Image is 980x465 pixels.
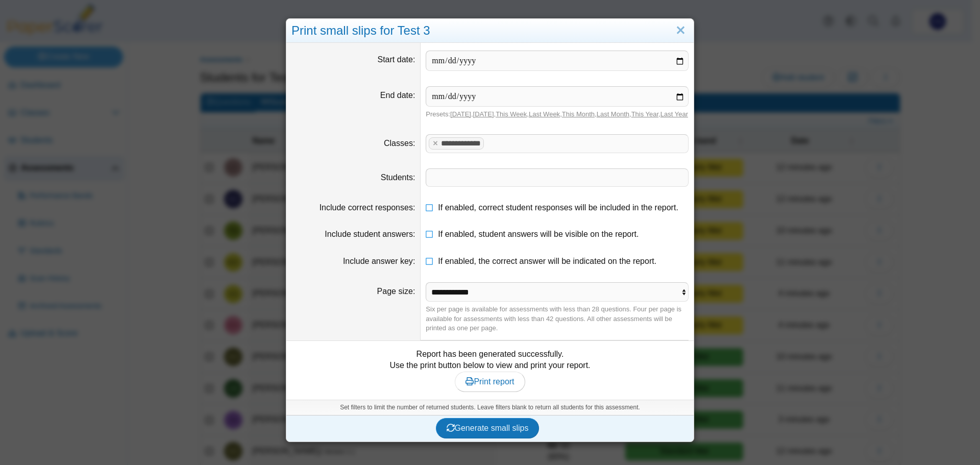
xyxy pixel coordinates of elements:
span: If enabled, the correct answer will be indicated on the report. [438,257,656,265]
a: Last Month [597,110,629,118]
div: Presets: , , , , , , , [426,110,689,119]
span: If enabled, correct student responses will be included in the report. [438,203,678,212]
label: Classes [384,139,415,148]
span: Generate small slips [447,424,529,432]
div: Print small slips for Test 3 [286,19,694,43]
div: Six per page is available for assessments with less than 28 questions. Four per page is available... [426,305,689,333]
a: [DATE] [473,110,494,118]
a: This Month [562,110,595,118]
tags: ​ [426,168,689,187]
label: Include answer key [343,257,415,265]
a: Close [673,22,689,39]
a: This Year [631,110,659,118]
a: Last Year [660,110,688,118]
a: [DATE] [450,110,471,118]
label: Start date [378,55,415,64]
a: Last Week [529,110,560,118]
label: Students [381,173,415,182]
span: Print report [465,377,514,386]
a: This Week [496,110,527,118]
label: Include student answers [325,230,415,238]
x: remove tag [431,140,439,146]
div: Report has been generated successfully. Use the print button below to view and print your report. [291,349,689,392]
label: End date [380,91,415,100]
label: Page size [377,287,415,296]
label: Include correct responses [320,203,415,212]
a: Print report [455,372,525,392]
button: Generate small slips [436,418,540,438]
tags: ​ [426,134,689,153]
span: If enabled, student answers will be visible on the report. [438,230,639,238]
div: Set filters to limit the number of returned students. Leave filters blank to return all students ... [286,400,694,415]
